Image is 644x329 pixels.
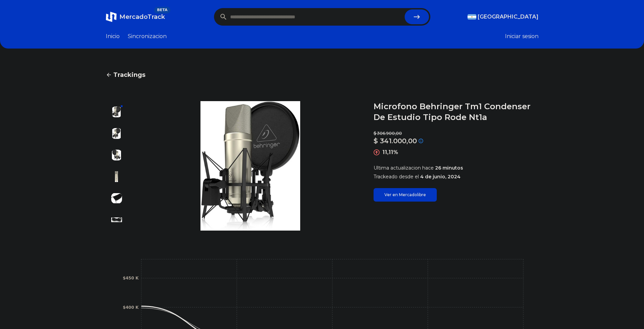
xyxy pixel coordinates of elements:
[435,165,463,171] span: 26 minutos
[420,174,460,180] span: 4 de junio, 2024
[106,32,120,40] a: Inicio
[123,276,139,280] tspan: $450 K
[128,32,167,40] a: Sincronizacion
[374,131,539,136] p: $ 306.900,00
[374,101,539,123] h1: Microfono Behringer Tm1 Condenser De Estudio Tipo Rode Nt1a
[505,32,539,40] button: Iniciar sesion
[111,193,122,204] img: Microfono Behringer Tm1 Condenser De Estudio Tipo Rode Nt1a
[141,101,360,231] img: Microfono Behringer Tm1 Condenser De Estudio Tipo Rode Nt1a
[106,70,539,80] a: Trackings
[374,165,434,171] span: Ultima actualizacion hace
[123,305,139,310] tspan: $400 K
[374,136,417,146] p: $ 341.000,00
[111,150,122,160] img: Microfono Behringer Tm1 Condenser De Estudio Tipo Rode Nt1a
[374,188,437,202] a: Ver en Mercadolibre
[154,7,170,13] span: BETA
[111,171,122,182] img: Microfono Behringer Tm1 Condenser De Estudio Tipo Rode Nt1a
[382,148,398,156] p: 11,11%
[468,14,476,20] img: Argentina
[106,11,117,22] img: MercadoTrack
[111,128,122,139] img: Microfono Behringer Tm1 Condenser De Estudio Tipo Rode Nt1a
[111,214,122,225] img: Microfono Behringer Tm1 Condenser De Estudio Tipo Rode Nt1a
[106,11,165,22] a: MercadoTrackBETA
[478,13,539,21] span: [GEOGRAPHIC_DATA]
[111,107,122,117] img: Microfono Behringer Tm1 Condenser De Estudio Tipo Rode Nt1a
[374,174,419,180] span: Trackeado desde el
[113,70,145,80] span: Trackings
[468,13,539,21] button: [GEOGRAPHIC_DATA]
[119,13,165,21] span: MercadoTrack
